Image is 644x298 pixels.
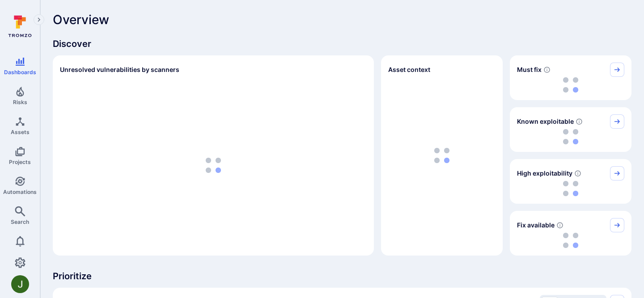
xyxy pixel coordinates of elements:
[563,77,578,92] img: Loading...
[510,55,631,100] div: Must fix
[517,129,624,145] div: loading spinner
[11,129,30,135] span: Assets
[563,181,578,196] img: Loading...
[543,66,551,73] svg: Risk score >=40 , missed SLA
[563,129,578,144] img: Loading...
[388,65,430,74] span: Asset context
[3,189,37,195] span: Automations
[4,69,36,76] span: Dashboards
[53,13,109,27] span: Overview
[510,159,631,204] div: High exploitability
[510,107,631,152] div: Known exploitable
[36,16,42,24] i: Expand navigation menu
[517,180,624,197] div: loading spinner
[60,65,179,74] h2: Unresolved vulnerabilities by scanners
[517,232,624,248] div: loading spinner
[9,159,31,165] span: Projects
[53,38,631,50] span: Discover
[517,169,572,178] span: High exploitability
[563,233,578,248] img: Loading...
[574,170,581,177] svg: EPSS score ≥ 0.7
[206,158,221,173] img: Loading...
[60,82,367,248] div: loading spinner
[517,65,542,74] span: Must fix
[576,118,583,125] svg: Confirmed exploitable by KEV
[11,275,29,293] div: Julia Nakonechna
[34,14,44,25] button: Expand navigation menu
[517,77,624,93] div: loading spinner
[11,218,29,225] span: Search
[13,99,27,105] span: Risks
[517,117,574,126] span: Known exploitable
[556,222,563,229] svg: Vulnerabilities with fix available
[11,275,29,293] img: ACg8ocJb5u1MqhRZCS4qt_lttNeNnvlQtAsFnznmah6JoQoAHxP7zA=s96-c
[510,211,631,256] div: Fix available
[517,221,555,230] span: Fix available
[53,270,631,282] span: Prioritize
